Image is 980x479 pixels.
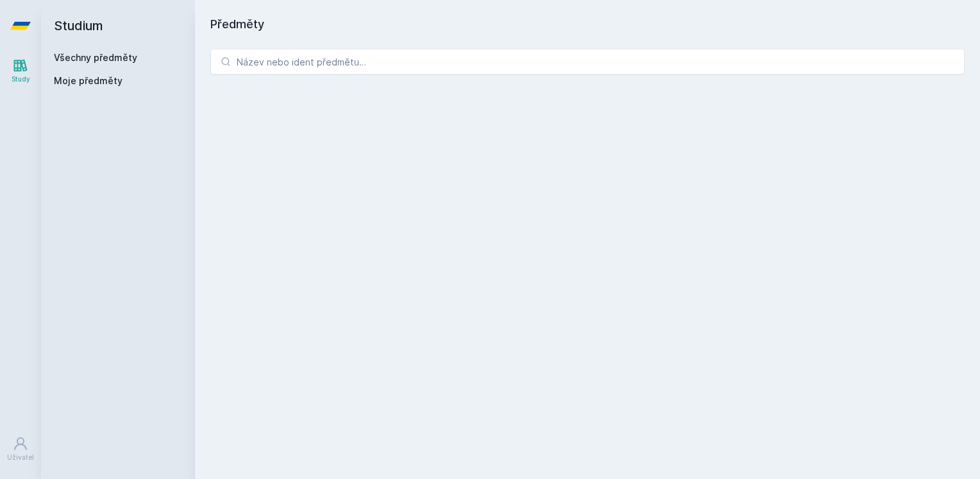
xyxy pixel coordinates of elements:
div: Study [12,74,30,84]
a: Všechny předměty [54,52,137,63]
input: Název nebo ident předmětu… [210,49,965,74]
div: Uživatel [7,453,34,462]
a: Study [3,51,38,91]
h1: Předměty [210,15,965,33]
a: Uživatel [3,430,38,469]
span: Moje předměty [54,74,122,87]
